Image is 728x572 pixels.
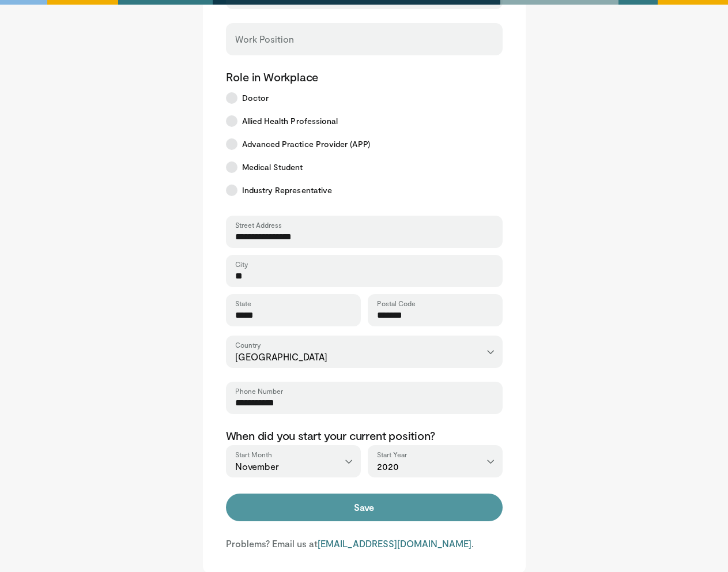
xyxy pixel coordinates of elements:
[226,428,503,443] p: When did you start your current position?
[242,138,370,150] span: Advanced Practice Provider (APP)
[235,220,282,229] label: Street Address
[242,161,303,173] span: Medical Student
[242,92,269,104] span: Doctor
[235,386,283,396] label: Phone Number
[377,299,416,308] label: Postal Code
[235,299,251,308] label: State
[242,115,338,127] span: Allied Health Professional
[235,259,248,269] label: City
[242,185,333,196] span: Industry Representative
[318,538,471,549] a: [EMAIL_ADDRESS][DOMAIN_NAME]
[226,494,503,521] button: Save
[235,28,294,51] label: Work Position
[226,69,503,84] p: Role in Workplace
[226,537,503,550] p: Problems? Email us at .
